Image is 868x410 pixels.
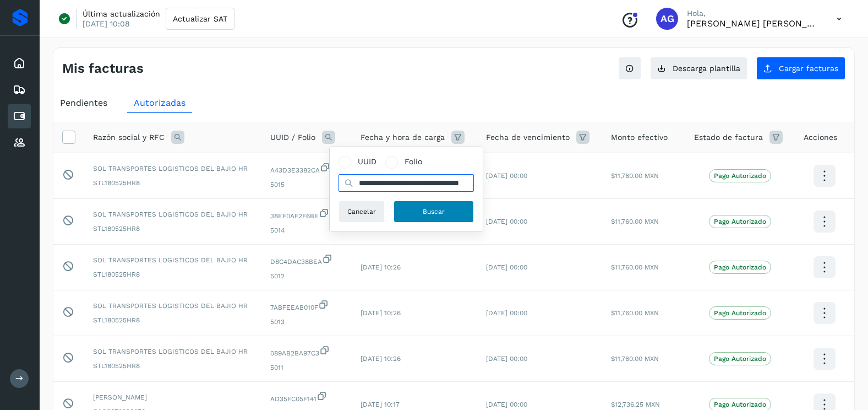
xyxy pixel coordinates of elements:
span: [DATE] 00:00 [486,263,527,271]
span: $11,760.00 MXN [611,172,659,180]
span: 5013 [270,317,343,327]
span: Fecha y hora de carga [361,132,445,143]
p: Hola, [687,9,819,18]
div: Cuentas por pagar [8,104,31,128]
span: SOL TRANSPORTES LOGISTICOS DEL BAJIO HR [93,347,253,357]
span: D8C4DAC38BEA [270,253,343,267]
p: Pago Autorizado [714,401,766,408]
p: [DATE] 10:08 [83,19,130,29]
p: Pago Autorizado [714,172,766,180]
div: Inicio [8,51,31,75]
span: Razón social y RFC [93,132,165,143]
span: AD35FC05F141 [270,391,343,404]
span: Acciones [804,132,837,143]
span: [DATE] 10:26 [361,355,401,363]
p: Pago Autorizado [714,218,766,225]
span: [DATE] 00:00 [486,218,527,225]
span: STL180525HR8 [93,361,253,371]
span: $11,760.00 MXN [611,355,659,363]
span: Estado de factura [694,132,763,143]
span: UUID / Folio [270,132,315,143]
span: Cargar facturas [779,64,838,72]
span: SOL TRANSPORTES LOGISTICOS DEL BAJIO HR [93,255,253,265]
span: [DATE] 00:00 [486,355,527,363]
span: 5011 [270,363,343,373]
span: Fecha de vencimiento [486,132,570,143]
span: 5015 [270,180,343,190]
div: Embarques [8,78,31,102]
span: $11,760.00 MXN [611,263,659,271]
div: Proveedores [8,131,31,155]
span: SOL TRANSPORTES LOGISTICOS DEL BAJIO HR [93,301,253,311]
span: Autorizadas [134,98,185,108]
button: Descarga plantilla [650,57,747,80]
p: Abigail Gonzalez Leon [687,18,819,29]
span: 5014 [270,225,343,235]
button: Cargar facturas [756,57,845,80]
span: STL180525HR8 [93,178,253,188]
span: [DATE] 00:00 [486,309,527,317]
h4: Mis facturas [62,61,144,77]
span: 5012 [270,271,343,281]
span: $11,760.00 MXN [611,218,659,225]
span: SOL TRANSPORTES LOGISTICOS DEL BAJIO HR [93,164,253,174]
span: A43D3E3382CA [270,162,343,175]
p: Pago Autorizado [714,309,766,317]
span: Actualizar SAT [173,15,227,23]
span: [DATE] 00:00 [486,401,527,408]
span: STL180525HR8 [93,224,253,234]
span: Monto efectivo [611,132,668,143]
span: STL180525HR8 [93,269,253,279]
button: Actualizar SAT [166,8,234,30]
span: [PERSON_NAME] [93,392,253,402]
span: STL180525HR8 [93,315,253,325]
span: [DATE] 10:26 [361,263,401,271]
span: Pendientes [60,98,107,108]
span: SOL TRANSPORTES LOGISTICOS DEL BAJIO HR [93,209,253,219]
span: [DATE] 10:17 [361,401,400,408]
p: Pago Autorizado [714,263,766,271]
span: 089AB2BA97C3 [270,345,343,358]
p: Pago Autorizado [714,355,766,363]
span: 38EF0AF2F6BE [270,208,343,221]
span: Descarga plantilla [673,64,740,72]
span: [DATE] 00:00 [486,172,527,180]
span: $12,736.25 MXN [611,401,660,408]
span: $11,760.00 MXN [611,309,659,317]
span: 7ABFEEAB010F [270,299,343,312]
span: [DATE] 10:26 [361,309,401,317]
p: Última actualización [83,9,160,19]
